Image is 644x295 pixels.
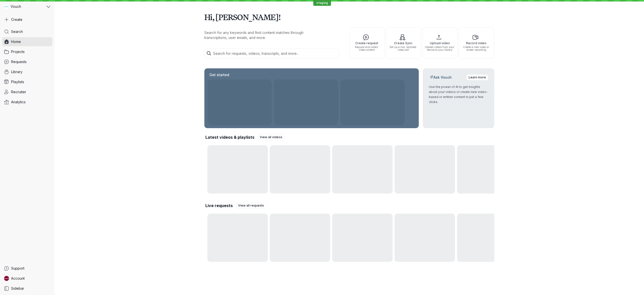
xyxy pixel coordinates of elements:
span: Search [11,29,23,34]
a: Playlists [2,77,52,86]
button: Create SyncSet up a live, recorded video call [386,27,421,58]
span: View all videos [260,135,282,140]
h2: Live requests [205,203,233,208]
button: Upload videoUpload videos from your device to your library [422,27,458,58]
span: Upload video [425,41,455,45]
button: Create [2,15,52,24]
span: Account [11,276,25,281]
h2: Ask Vouch [429,75,453,80]
a: Learn more [466,74,488,80]
span: Upload videos from your device to your library [425,46,455,51]
h2: Latest videos & playlists [205,134,254,140]
img: Vouch avatar [4,4,9,9]
span: Set up a live, recorded video call [388,46,419,51]
span: Support [11,266,24,271]
span: Learn more [469,75,486,80]
span: Sidebar [11,286,24,291]
img: Stephane avatar [4,276,9,281]
input: Search for requests, videos, transcripts, and more... [203,48,339,58]
button: Record videoCreate a new video or screen recording [459,27,494,58]
span: Create a new video or screen recording [461,46,492,51]
a: Projects [2,47,52,56]
a: Home [2,37,52,46]
a: View all videos [257,134,285,140]
span: Record video [461,41,492,45]
span: Recruiter [11,89,26,94]
h1: Hi, [PERSON_NAME]! [204,10,494,24]
span: Playlists [11,79,24,84]
span: Projects [11,49,25,54]
span: Create [11,17,22,22]
a: Requests [2,57,52,66]
a: Analytics [2,97,52,107]
span: Requests [11,59,27,64]
h2: Get started [208,72,230,77]
a: Support [2,264,52,273]
a: Sidebar [2,284,52,293]
span: Home [11,39,21,44]
span: Create request [352,41,382,45]
a: Stephane avatarAccount [2,274,52,283]
span: Vouch [11,4,21,9]
a: View all requests [236,203,266,209]
a: Recruiter [2,87,52,96]
span: Analytics [11,100,26,105]
p: Use the power of AI to get insights about your videos or create new video-based or written conten... [429,84,488,105]
span: Request and collect video content [352,46,382,51]
button: Vouch avatarVouch [2,2,52,11]
a: Library [2,67,52,76]
div: Vouch [2,2,46,11]
a: Search [2,27,52,36]
span: Library [11,69,22,74]
span: Create Sync [388,41,419,45]
span: View all requests [238,203,264,208]
button: Create requestRequest and collect video content [349,27,385,58]
p: Search for any keywords and find content matches through transcriptions, user emails, and more. [204,30,325,40]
